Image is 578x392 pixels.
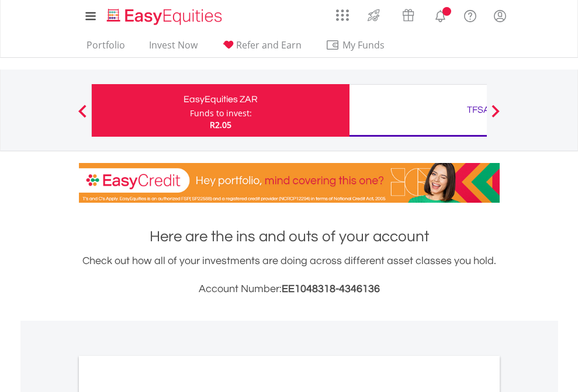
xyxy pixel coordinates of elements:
a: Invest Now [144,39,202,57]
div: Funds to invest: [190,107,252,119]
img: grid-menu-icon.svg [336,9,349,22]
a: My Profile [485,3,515,29]
a: AppsGrid [328,3,357,22]
h1: Here are the ins and outs of your account [79,226,500,247]
button: Next [484,110,507,122]
h3: Account Number: [79,281,500,297]
span: R2.05 [210,119,231,130]
img: thrive-v2.svg [364,6,383,25]
img: EasyEquities_Logo.png [105,7,227,26]
a: Vouchers [391,3,425,25]
img: vouchers-v2.svg [399,6,418,25]
a: Notifications [425,3,455,26]
a: Home page [102,3,227,26]
a: FAQ's and Support [455,3,485,26]
a: Portfolio [82,39,130,57]
div: EasyEquities ZAR [99,91,342,107]
span: EE1048318-4346136 [282,283,380,294]
span: Refer and Earn [236,39,302,51]
a: Refer and Earn [217,39,306,57]
img: EasyCredit Promotion Banner [79,163,500,203]
button: Previous [71,110,94,122]
span: My Funds [326,37,402,53]
div: Check out how all of your investments are doing across different asset classes you hold. [79,253,500,297]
